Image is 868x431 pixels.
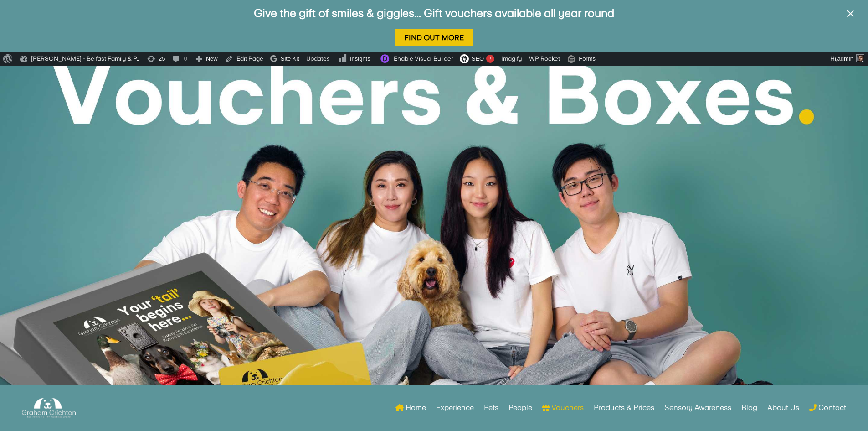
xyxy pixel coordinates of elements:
span: 25 [159,52,165,66]
a: Home [395,390,426,426]
a: Experience [436,390,474,426]
a: People [508,390,532,426]
a: About Us [767,390,799,426]
a: Products & Prices [594,390,654,426]
a: Hi, [827,52,868,66]
a: Updates [303,52,334,66]
a: Vouchers [542,390,584,426]
a: Pets [484,390,498,426]
a: Contact [809,390,846,426]
a: Find Out More [395,29,473,47]
a: WP Rocket [526,52,564,66]
a: Blog [741,390,757,426]
a: Imagify [498,52,526,66]
span: New [206,52,218,66]
button: × [842,6,859,33]
a: Enable Visual Builder [375,52,457,66]
span: admin [837,55,853,62]
a: [PERSON_NAME] - Belfast Family & P… [16,52,144,66]
a: Sensory Awareness [664,390,731,426]
span: Insights [350,55,370,62]
div: ! [486,55,494,63]
a: Edit Page [221,52,267,66]
span: SEO [472,55,484,62]
span: Site Kit [281,55,299,62]
a: Give the gift of smiles & giggles... Gift vouchers available all year round [254,6,614,20]
span: Forms [579,52,596,66]
img: Graham Crichton Photography Logo - Graham Crichton - Belfast Family & Pet Photography Studio [22,395,76,421]
span: 0 [184,52,187,66]
span: × [846,5,855,22]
